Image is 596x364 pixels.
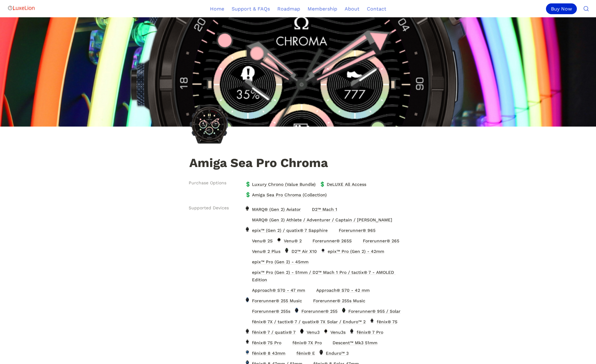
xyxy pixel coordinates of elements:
img: Forerunner® 255 Music [245,297,250,302]
a: fēnix® 8 43mmfēnix® 8 43mm [243,348,287,358]
img: fēnix® 8 43mm [245,350,250,355]
span: epix™ Pro (Gen 2) - 45mm [251,258,309,266]
a: 💲Luxury Chrono (Value Bundle) [243,179,317,189]
a: Forerunner® 255s MusicForerunner® 255s Music [304,296,367,306]
img: fēnix® 7X Pro [285,339,290,344]
a: fēnix® 7X / tactix® 7 / quatix® 7X Solar / Enduro™ 2fēnix® 7X / tactix® 7 / quatix® 7X Solar / En... [243,317,367,327]
a: fēnix® Efēnix® E [287,348,317,358]
span: Purchase Options [189,180,226,186]
a: 💲DeLUXE All Access [317,179,368,189]
span: Enduro™ 3 [325,349,349,357]
a: fēnix® 7 Profēnix® 7 Pro [347,327,385,337]
img: Forerunner® 265S [305,237,311,242]
img: Forerunner® 955 / Solar [341,308,346,313]
span: DeLUXE All Access [326,180,367,188]
img: fēnix® 7 / quatix® 7 [245,329,250,334]
img: fēnix® 7S Pro [245,339,250,344]
span: fēnix® 8 43mm [251,349,286,357]
span: Venu3s [330,328,346,336]
span: D2™ Mach 1 [311,205,338,213]
img: Venu® 2 [276,237,282,242]
img: epix™ Pro (Gen 2) - 42mm [320,248,326,253]
span: Forerunner® 955 / Solar [348,307,401,315]
img: epix™ (Gen 2) / quatix® 7 Sapphire [245,227,250,232]
img: Venu3 [299,329,304,334]
a: fēnix® 7Sfēnix® 7S [367,317,399,327]
img: fēnix® 7 Pro [349,329,355,334]
span: fēnix® 7 / quatix® 7 [251,328,296,336]
a: Venu3Venu3 [297,327,321,337]
span: Supported Devices [189,205,229,211]
img: Venu® 2 Plus [245,248,250,253]
img: Forerunner® 255s Music [305,297,311,302]
span: 💲 [319,181,324,186]
img: Venu3s [323,329,329,334]
a: D2™ Mach 1D2™ Mach 1 [303,204,339,214]
span: Forerunner® 255 Music [251,297,303,305]
img: Descent™ Mk3 51mm [325,339,331,344]
a: MARQ® (Gen 2) Athlete / Adventurer / Captain / GolferMARQ® (Gen 2) Athlete / Adventurer / Captain... [243,215,394,225]
span: 💲 [245,191,250,196]
a: epix™ Pro (Gen 2) - 51mm / D2™ Mach 1 Pro / tactix® 7 - AMOLED Editionepix™ Pro (Gen 2) - 51mm / ... [243,267,405,285]
img: Forerunner® 965 [331,227,337,232]
img: Forerunner® 255 [294,308,299,313]
img: fēnix® 7S [369,318,375,323]
span: Forerunner® 255s [251,307,291,315]
span: Venu® 2 Plus [251,247,281,255]
span: Forerunner® 265 [362,237,400,245]
span: Forerunner® 965 [338,226,376,234]
a: epix™ (Gen 2) / quatix® 7 Sapphireepix™ (Gen 2) / quatix® 7 Sapphire [243,225,329,235]
span: epix™ Pro (Gen 2) - 51mm / D2™ Mach 1 Pro / tactix® 7 - AMOLED Edition [251,268,404,284]
span: MARQ® (Gen 2) Aviator [251,205,301,213]
span: Venu3 [306,328,320,336]
img: fēnix® E [289,350,294,355]
span: 💲 [245,181,250,186]
a: fēnix® 7X Profēnix® 7X Pro [283,338,323,348]
a: Venu® 2Venu® 2 [275,236,303,246]
a: Descent™ Mk3 51mmDescent™ Mk3 51mm [324,338,379,348]
a: D2™ Air X10D2™ Air X10 [282,246,318,256]
a: Forerunner® 265Forerunner® 265 [354,236,401,246]
span: Approach® S70 - 47 mm [251,286,306,294]
a: epix™ Pro (Gen 2) - 45mmepix™ Pro (Gen 2) - 45mm [243,257,310,267]
a: Forerunner® 265SForerunner® 265S [304,236,354,246]
a: Forerunner® 255sForerunner® 255s [243,306,292,316]
span: Forerunner® 255 [301,307,338,315]
a: Enduro™ 3Enduro™ 3 [317,348,350,358]
span: fēnix® 7X Pro [292,339,322,347]
img: Forerunner® 265 [355,237,361,242]
span: fēnix® 7S [376,318,398,326]
div: Buy Now [546,3,577,14]
a: Forerunner® 955 / SolarForerunner® 955 / Solar [339,306,402,316]
span: fēnix® 7X / tactix® 7 / quatix® 7X Solar / Enduro™ 2 [251,318,366,326]
a: MARQ® (Gen 2) AviatorMARQ® (Gen 2) Aviator [243,204,303,214]
a: Venu® 2SVenu® 2S [243,236,275,246]
img: fēnix® 7X / tactix® 7 / quatix® 7X Solar / Enduro™ 2 [245,318,250,323]
span: epix™ (Gen 2) / quatix® 7 Sapphire [251,226,328,234]
span: fēnix® 7S Pro [251,339,282,347]
a: epix™ Pro (Gen 2) - 42mmepix™ Pro (Gen 2) - 42mm [319,246,386,256]
span: Amiga Sea Pro Chroma (Collection) [251,191,327,199]
span: fēnix® 7 Pro [356,328,384,336]
a: Venu3sVenu3s [321,327,347,337]
span: epix™ Pro (Gen 2) - 42mm [327,247,385,255]
span: Venu® 2 [283,237,302,245]
a: fēnix® 7S Profēnix® 7S Pro [243,338,283,348]
span: D2™ Air X10 [291,247,317,255]
img: MARQ® (Gen 2) Athlete / Adventurer / Captain / Golfer [245,216,250,221]
img: epix™ Pro (Gen 2) - 45mm [245,258,250,263]
h1: Amiga Sea Pro Chroma [189,156,407,171]
a: Forerunner® 255Forerunner® 255 [292,306,339,316]
img: MARQ® (Gen 2) Aviator [245,206,250,211]
a: fēnix® 7 / quatix® 7fēnix® 7 / quatix® 7 [243,327,297,337]
span: Forerunner® 265S [312,237,352,245]
a: Approach® S70 - 42 mmApproach® S70 - 42 mm [307,285,371,295]
a: Venu® 2 PlusVenu® 2 Plus [243,246,282,256]
span: Forerunner® 255s Music [313,297,366,305]
img: Logo [7,2,35,14]
span: fēnix® E [296,349,316,357]
span: Descent ™ Mk3 51mm [332,339,378,347]
span: Approach® S70 - 42 mm [316,286,370,294]
span: MARQ® (Gen 2) Athlete / Adventurer / Captain / [PERSON_NAME] [251,216,393,224]
img: Amiga Sea Pro Chroma [190,105,228,144]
